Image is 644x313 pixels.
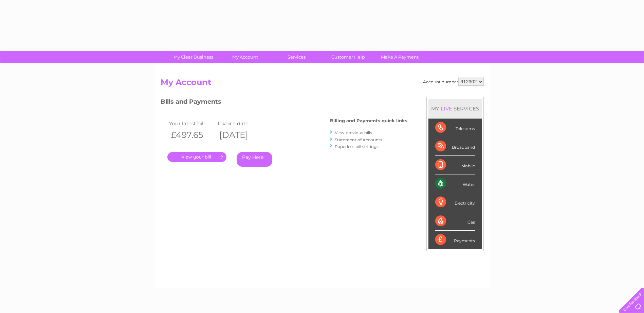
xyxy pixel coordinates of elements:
[435,193,475,212] div: Electricity
[237,152,272,167] a: Pay Here
[335,144,379,149] a: Paperless bill settings
[330,118,407,123] h4: Billing and Payments quick links
[167,128,216,142] th: £497.65
[161,78,484,90] h2: My Account
[435,156,475,174] div: Mobile
[167,119,216,128] td: Your latest bill
[167,152,226,162] a: .
[216,119,265,128] td: Invoice date
[161,97,407,109] h3: Bills and Payments
[435,174,475,193] div: Water
[335,137,382,142] a: Statement of Accounts
[269,51,325,63] a: Services
[165,51,221,63] a: My Clear Business
[335,130,372,135] a: View previous bills
[435,212,475,231] div: Gas
[435,231,475,249] div: Payments
[217,51,273,63] a: My Account
[423,78,484,86] div: Account number
[435,137,475,156] div: Broadband
[428,99,482,118] div: MY SERVICES
[435,119,475,137] div: Telecoms
[320,51,376,63] a: Customer Help
[216,128,265,142] th: [DATE]
[372,51,428,63] a: Make A Payment
[439,105,454,112] div: LIVE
